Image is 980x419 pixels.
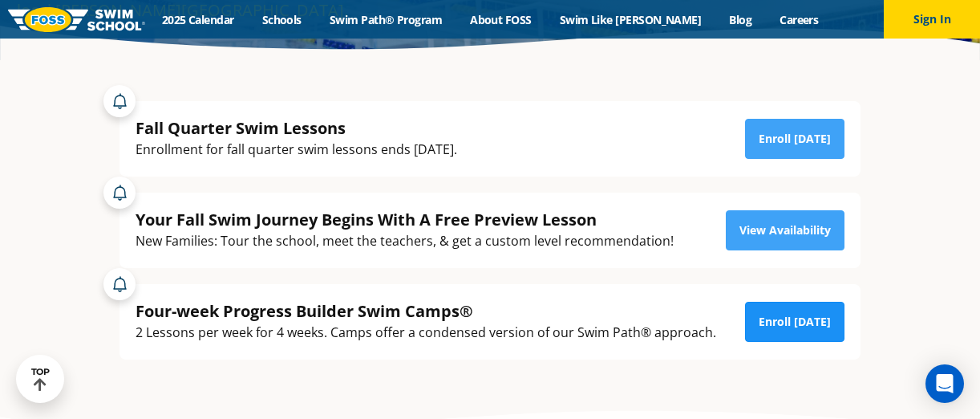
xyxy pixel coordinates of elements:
div: Open Intercom Messenger [925,364,964,403]
a: About FOSS [456,12,546,27]
div: 2 Lessons per week for 4 weeks. Camps offer a condensed version of our Swim Path® approach. [136,322,716,344]
a: Swim Like [PERSON_NAME] [545,12,715,27]
a: 2025 Calendar [148,12,248,27]
a: Blog [715,12,766,27]
div: Your Fall Swim Journey Begins With A Free Preview Lesson [136,209,674,230]
a: Enroll [DATE] [745,119,844,159]
a: Enroll [DATE] [745,302,844,342]
div: TOP [31,367,50,392]
a: Careers [766,12,832,27]
div: New Families: Tour the school, meet the teachers, & get a custom level recommendation! [136,230,674,252]
a: Schools [248,12,315,27]
div: Fall Quarter Swim Lessons [136,117,457,139]
div: Four-week Progress Builder Swim Camps® [136,300,716,322]
img: FOSS Swim School Logo [8,7,145,32]
a: View Availability [726,210,844,250]
div: Enrollment for fall quarter swim lessons ends [DATE]. [136,139,457,161]
a: Swim Path® Program [315,12,456,27]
